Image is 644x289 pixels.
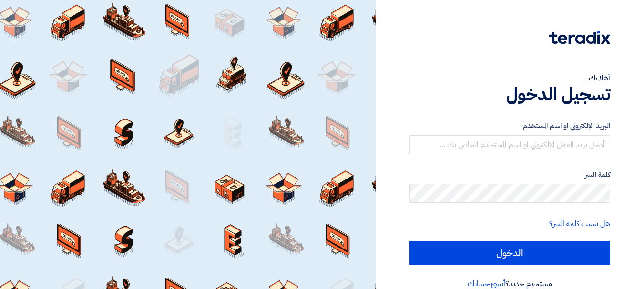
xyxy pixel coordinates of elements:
a: هل نسيت كلمة السر؟ [549,218,610,229]
label: كلمة السر [409,169,610,180]
label: البريد الإلكتروني او اسم المستخدم [409,120,610,131]
img: Teradix logo [549,31,610,44]
input: أدخل بريد العمل الإلكتروني او اسم المستخدم الخاص بك ... [409,135,610,154]
h1: تسجيل الدخول [409,84,610,105]
div: أهلا بك ... [409,72,610,84]
input: الدخول [409,241,610,265]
